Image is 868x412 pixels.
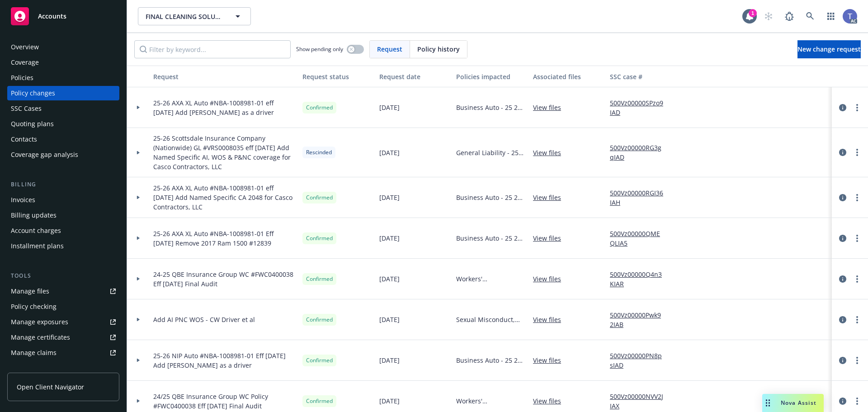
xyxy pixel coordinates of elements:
img: photo [843,9,857,24]
a: 500Vz00000RGI36IAH [610,188,670,207]
div: Billing [7,180,119,189]
span: Business Auto - 25 26 AUTO [456,103,526,112]
span: 25-26 AXA XL Auto #NBA-1008981-01 Eff [DATE] Remove 2017 Ram 1500 #12839 [153,229,295,248]
div: Drag to move [762,394,774,412]
div: Tools [7,271,119,280]
span: Policy history [417,44,460,54]
span: Confirmed [306,316,333,324]
div: Policies [11,71,33,85]
a: more [852,396,863,407]
a: View files [533,103,568,112]
a: circleInformation [837,314,848,325]
a: circleInformation [837,192,848,203]
a: more [852,274,863,284]
a: more [852,147,863,158]
span: [DATE] [379,103,400,112]
button: FINAL CLEANING SOLUTIONS INC [138,7,251,25]
span: Manage exposures [7,315,119,329]
a: View files [533,274,568,284]
a: Quoting plans [7,117,119,131]
a: circleInformation [837,355,848,366]
a: Manage certificates [7,330,119,345]
span: Business Auto - 25 26 AUTO [456,355,526,365]
a: Policies [7,71,119,85]
span: [DATE] [379,355,400,365]
div: Toggle Row Expanded [127,299,150,340]
div: 1 [749,9,757,17]
div: Coverage gap analysis [11,147,78,162]
div: Coverage [11,55,39,70]
span: [DATE] [379,396,400,406]
a: circleInformation [837,274,848,284]
div: Policy checking [11,299,57,314]
div: Invoices [11,193,35,207]
a: Installment plans [7,239,119,253]
a: Policy checking [7,299,119,314]
a: Billing updates [7,208,119,223]
a: 500Vz00000SPzo9IAD [610,98,670,117]
div: SSC Cases [11,101,42,116]
div: Account charges [11,223,61,238]
span: Rescinded [306,148,332,156]
a: Invoices [7,193,119,207]
span: 25-26 AXA XL Auto #NBA-1008981-01 eff [DATE] Add Named Specific CA 2048 for Casco Contractors, LLC [153,183,295,212]
div: Overview [11,40,39,54]
a: circleInformation [837,147,848,158]
div: Manage exposures [11,315,68,329]
a: circleInformation [837,233,848,244]
a: View files [533,315,568,324]
div: Contacts [11,132,37,147]
span: FINAL CLEANING SOLUTIONS INC [146,12,224,21]
div: Request date [379,72,449,81]
a: more [852,102,863,113]
a: 500Vz00000Pwk92IAB [610,310,670,329]
span: 25-26 Scottsdale Insurance Company (Nationwide) GL #VRS0008035 eff [DATE] Add Named Specific AI, ... [153,133,295,171]
a: 500Vz00000QMEQLIA5 [610,229,670,248]
a: 500Vz00000RG3gqIAD [610,143,670,162]
span: 24/25 QBE Insurance Group WC Policy #FWC0400038 Eff [DATE] Final Audit [153,392,295,411]
a: New change request [797,40,861,58]
div: Toggle Row Expanded [127,218,150,259]
span: Workers' Compensation [456,274,526,284]
span: [DATE] [379,315,400,324]
a: circleInformation [837,102,848,113]
a: Overview [7,40,119,54]
a: Policy changes [7,86,119,100]
div: Request status [302,72,372,81]
div: Quoting plans [11,117,54,131]
a: 500Vz00000Q4n3KIAR [610,270,670,289]
a: more [852,314,863,325]
div: Installment plans [11,239,64,253]
input: Filter by keyword... [134,40,291,58]
span: New change request [797,45,861,53]
div: Associated files [533,72,603,81]
div: Toggle Row Expanded [127,259,150,299]
a: Manage files [7,284,119,298]
span: 25-26 AXA XL Auto #NBA-1008981-01 eff [DATE] Add [PERSON_NAME] as a driver [153,98,295,117]
a: View files [533,193,568,202]
span: Business Auto - 25 26 AUTO [456,193,526,202]
a: more [852,192,863,203]
button: Request [150,66,299,87]
a: Manage BORs [7,361,119,375]
span: [DATE] [379,233,400,243]
a: Contacts [7,132,119,147]
span: 24-25 QBE Insurance Group WC #FWC0400038 Eff [DATE] Final Audit [153,270,295,289]
a: more [852,233,863,244]
div: Toggle Row Expanded [127,177,150,218]
div: Manage BORs [11,361,53,375]
a: Report a Bug [780,7,798,25]
span: Business Auto - 25 26 AUTO [456,233,526,243]
button: Request status [299,66,376,87]
div: SSC case # [610,72,670,81]
span: Confirmed [306,275,333,283]
div: Toggle Row Expanded [127,340,150,381]
span: Open Client Navigator [17,382,84,392]
a: Coverage gap analysis [7,147,119,162]
a: Accounts [7,4,119,29]
a: more [852,355,863,366]
a: View files [533,396,568,406]
span: Confirmed [306,356,333,365]
div: Manage certificates [11,330,70,345]
span: [DATE] [379,274,400,284]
